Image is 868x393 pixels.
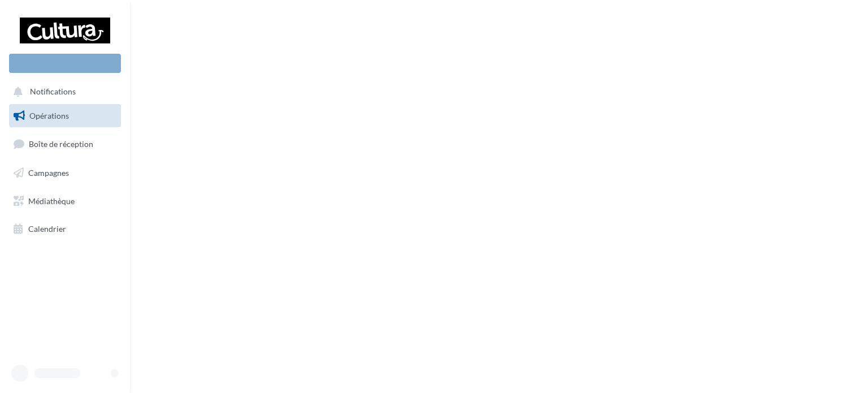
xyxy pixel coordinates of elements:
a: Médiathèque [7,189,123,213]
span: Opérations [29,111,69,120]
span: Calendrier [28,224,66,234]
a: Boîte de réception [7,132,123,156]
a: Campagnes [7,161,123,185]
span: Médiathèque [28,196,75,205]
span: Boîte de réception [29,139,93,149]
span: Notifications [30,87,76,97]
span: Campagnes [28,168,69,178]
div: Nouvelle campagne [9,54,121,73]
a: Opérations [7,104,123,128]
a: Calendrier [7,217,123,241]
